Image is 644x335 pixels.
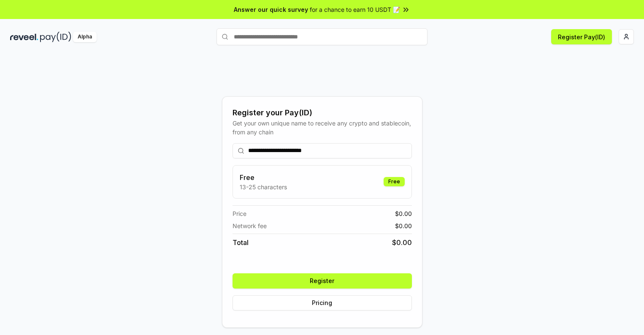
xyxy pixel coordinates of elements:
[234,5,308,14] span: Answer our quick survey
[233,273,412,289] button: Register
[233,237,249,248] span: Total
[233,221,267,230] span: Network fee
[233,209,246,218] span: Price
[233,119,412,136] div: Get your own unique name to receive any crypto and stablecoin, from any chain
[233,295,412,310] button: Pricing
[40,32,71,42] img: pay_id
[233,107,412,119] div: Register your Pay(ID)
[10,32,38,42] img: reveel_dark
[310,5,400,14] span: for a chance to earn 10 USDT 📝
[395,221,412,230] span: $ 0.00
[240,172,287,182] h3: Free
[551,29,612,44] button: Register Pay(ID)
[73,32,97,42] div: Alpha
[384,177,405,186] div: Free
[392,237,412,248] span: $ 0.00
[395,209,412,218] span: $ 0.00
[240,182,287,191] p: 13-25 characters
